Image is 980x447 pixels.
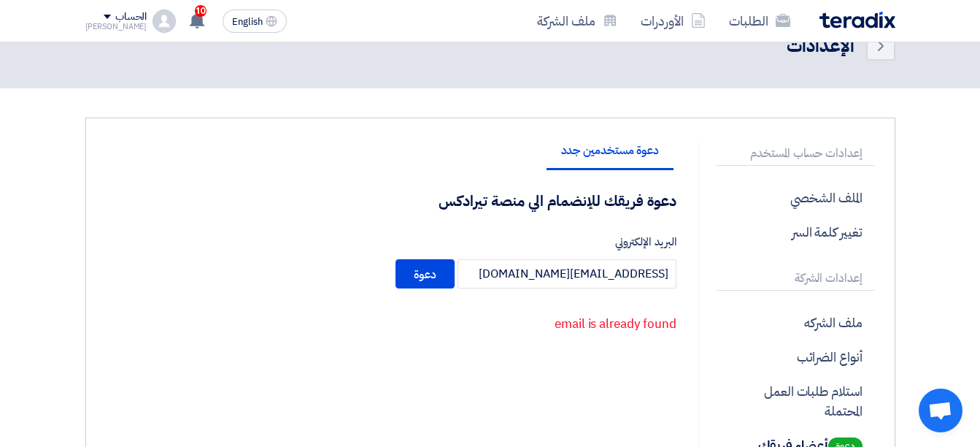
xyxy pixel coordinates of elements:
[787,33,854,59] div: الإعدادات
[919,389,962,432] a: Open chat
[115,11,147,23] div: الحساب
[717,4,802,38] a: الطلبات
[717,267,874,291] p: إعدادات الشركة
[195,5,207,17] span: 10
[223,9,287,33] button: English
[717,340,874,374] p: أنواع الضرائب
[107,315,677,334] p: email is already found
[629,4,717,38] a: الأوردرات
[717,374,874,428] p: استلام طلبات العمل المحتملة
[396,259,455,289] button: دعوة
[717,305,874,340] p: ملف الشركه
[85,23,147,31] div: [PERSON_NAME]
[439,191,676,210] h4: دعوة فريقك للإنضمام الي منصة تيرادكس
[819,12,895,28] img: Teradix logo
[717,142,874,166] p: إعدادات حساب المستخدم
[717,215,874,249] p: تغيير كلمة السر
[547,145,674,170] li: دعوة مستخدمين جدد
[525,4,629,38] a: ملف الشركة
[717,180,874,215] p: الملف الشخصي
[232,17,263,27] span: English
[153,9,176,33] img: profile_test.png
[458,259,676,289] input: أدخل البريد الإلكتروني الخاص بزميلك
[107,234,677,251] label: البريد الإلكتروني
